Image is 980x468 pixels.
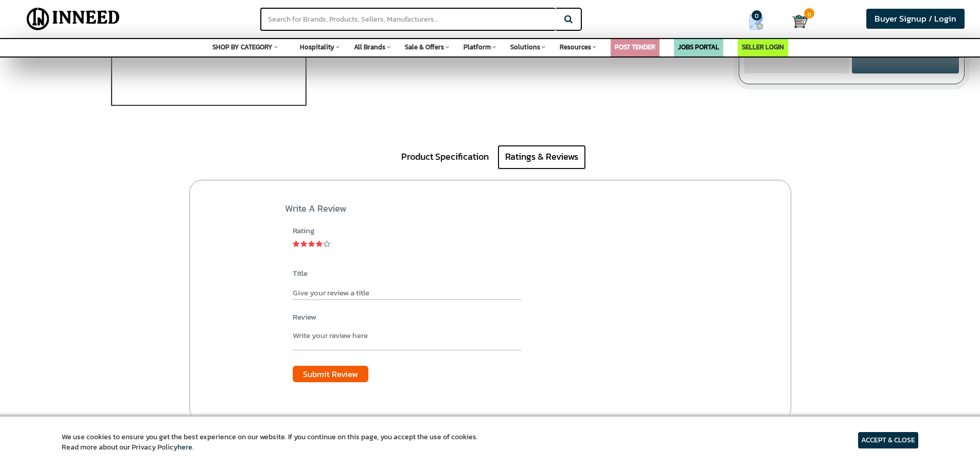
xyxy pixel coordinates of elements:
span: Resources [560,42,591,52]
a: 2 [300,239,308,250]
img: Cart [792,14,808,29]
a: Cart 0 [792,10,802,33]
a: here [177,442,192,453]
a: my Quotes 0 [728,10,792,34]
a: 1 [293,239,300,250]
article: We use cookies to ensure you get the best experience on our website. If you continue on this page... [62,432,478,453]
a: Product Specification [394,145,496,169]
a: Ratings & Reviews [497,145,586,170]
span: 0 [804,8,814,18]
input: Give your review a title [293,286,521,300]
a: SELLER LOGIN [742,42,784,52]
a: JOBS PORTAL [678,42,719,52]
label: Title [293,268,521,278]
a: 5 [324,239,331,250]
span: Buyer Signup / Login [875,12,956,25]
span: Solutions [510,42,540,52]
img: Inneed.Market [18,6,129,32]
input: Search for Brands, Products, Sellers, Manufacturers... [260,8,556,31]
span: All Brands [354,42,385,52]
span: Sale & Offers [405,42,444,52]
h2: Write a review [285,203,782,214]
a: 3 [308,239,315,250]
span: SHOP BY CATEGORY [212,42,273,52]
span: 0 [752,10,762,21]
a: Buyer Signup / Login [866,9,965,29]
label: Review [293,311,521,322]
span: Platform [464,42,491,52]
a: POST TENDER [615,42,655,52]
img: Show My Quotes [749,14,764,30]
article: ACCEPT & CLOSE [858,432,918,448]
div: Rating [293,225,521,236]
button: Submit Review [293,366,368,382]
a: 4 [316,239,323,250]
span: Hospitality [300,42,334,52]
